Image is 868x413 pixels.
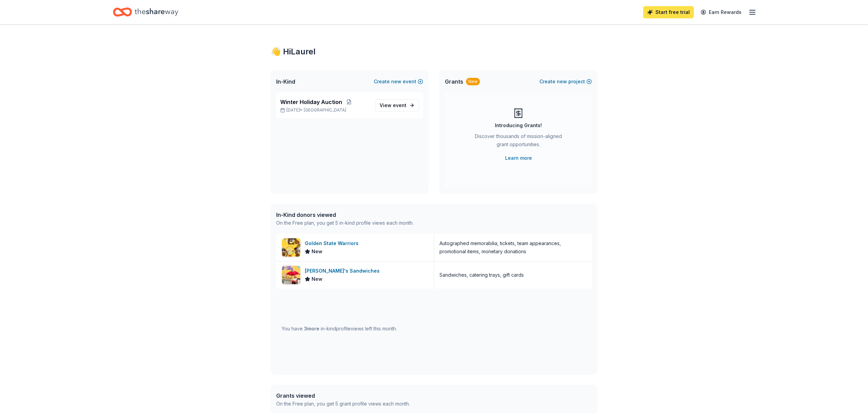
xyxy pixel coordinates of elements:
div: You have in-kind profile views left this month. [282,325,397,333]
button: Createnewevent [374,78,423,86]
a: View event [375,99,419,111]
div: In-Kind donors viewed [276,211,414,219]
span: New [312,275,322,283]
div: Grants viewed [276,392,410,400]
span: event [393,102,406,108]
span: Grants [445,78,463,86]
div: Autographed memorabilia, tickets, team appearances, promotional items, monetary donations [439,239,586,256]
span: new [391,78,401,86]
a: Start free trial [643,6,694,18]
span: New [312,247,322,256]
button: Createnewproject [539,78,592,86]
p: [DATE] • [280,107,370,113]
span: View [380,101,406,109]
span: Winter Holiday Auction [280,98,342,106]
div: On the Free plan, you get 5 in-kind profile views each month. [276,219,414,227]
a: Learn more [505,154,532,162]
a: Home [113,4,178,20]
img: Image for Ike's Sandwiches [282,266,300,284]
div: Sandwiches, catering trays, gift cards [439,271,524,279]
a: Earn Rewards [697,6,746,18]
span: In-Kind [276,78,295,86]
span: 3 more [304,326,319,331]
div: Golden State Warriors [305,239,361,247]
div: 👋 Hi Laurel [271,46,597,57]
span: [GEOGRAPHIC_DATA] [304,107,346,113]
img: Image for Golden State Warriors [282,238,300,257]
span: new [557,78,567,86]
div: Discover thousands of mission-aligned grant opportunities. [472,132,565,151]
div: On the Free plan, you get 5 grant profile views each month. [276,400,410,408]
div: Introducing Grants! [495,121,542,130]
div: [PERSON_NAME]'s Sandwiches [305,267,382,275]
div: New [466,78,480,85]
